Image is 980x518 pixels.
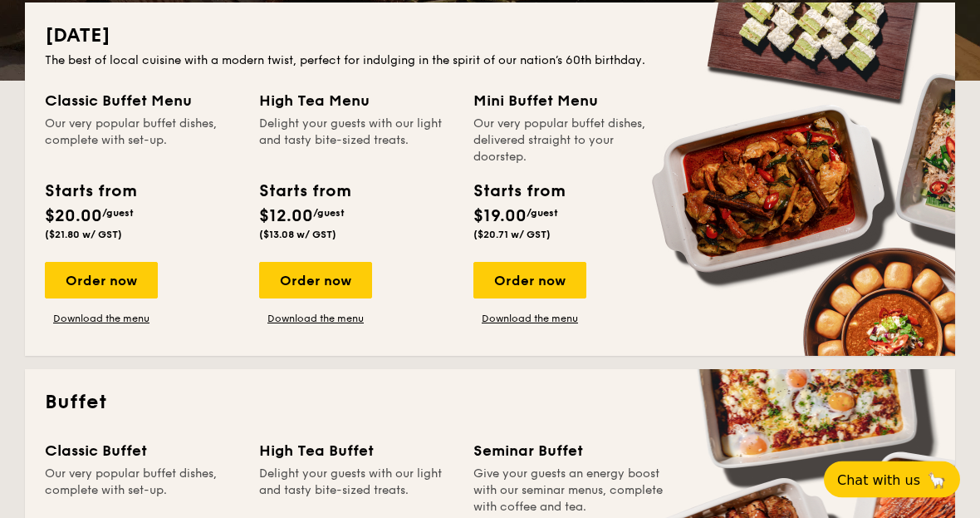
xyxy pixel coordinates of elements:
span: ($20.71 w/ GST) [473,229,551,241]
h2: Buffet [45,390,935,417]
span: ($21.80 w/ GST) [45,229,122,241]
div: Seminar Buffet [473,440,668,463]
a: Download the menu [473,313,586,326]
div: Our very popular buffet dishes, complete with set-up. [45,466,239,516]
div: Delight your guests with our light and tasty bite-sized treats. [259,116,453,166]
span: /guest [527,208,558,220]
div: The best of local cuisine with a modern twist, perfect for indulging in the spirit of our nation’... [45,53,935,70]
span: Chat with us [837,472,920,488]
span: $19.00 [473,207,527,227]
span: 🦙 [927,471,947,490]
span: ($13.08 w/ GST) [259,229,336,241]
div: Starts from [45,180,135,205]
div: Classic Buffet Menu [45,90,239,113]
div: Starts from [259,180,350,205]
div: Order now [45,263,158,299]
a: Download the menu [259,313,372,326]
a: Download the menu [45,313,158,326]
div: Order now [473,263,586,299]
button: Chat with us🦙 [824,461,960,498]
div: Our very popular buffet dishes, complete with set-up. [45,116,239,166]
h2: [DATE] [45,23,935,50]
div: Mini Buffet Menu [473,90,668,113]
div: Classic Buffet [45,440,239,463]
span: /guest [102,208,134,220]
div: Our very popular buffet dishes, delivered straight to your doorstep. [473,116,668,166]
div: High Tea Menu [259,90,453,113]
span: /guest [313,208,345,220]
div: Give your guests an energy boost with our seminar menus, complete with coffee and tea. [473,466,668,516]
div: Delight your guests with our light and tasty bite-sized treats. [259,466,453,516]
span: $12.00 [259,207,313,227]
div: Order now [259,263,372,299]
div: Starts from [473,180,564,205]
div: High Tea Buffet [259,440,453,463]
span: $20.00 [45,207,102,227]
